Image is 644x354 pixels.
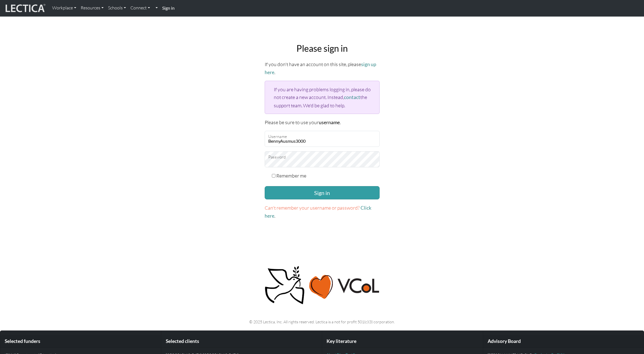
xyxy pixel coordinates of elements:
[128,2,152,14] a: Connect
[161,335,322,348] div: Selected clients
[265,205,360,211] span: Can't remember your username or password?
[160,2,177,14] a: Sign in
[265,204,380,220] p: .
[4,3,46,14] img: lecticalive
[263,265,381,305] img: Peace, love, VCoL
[143,319,501,325] p: © 2025 Lectica, Inc. All rights reserved. Lectica is a not for profit 501(c)(3) corporation.
[0,335,161,348] div: Selected funders
[483,335,644,348] div: Advisory Board
[162,5,175,11] strong: Sign in
[276,172,306,179] label: Remember me
[106,2,128,14] a: Schools
[265,186,380,199] button: Sign in
[265,43,380,54] h2: Please sign in
[265,60,380,76] p: If you don't have an account on this site, please .
[78,2,106,14] a: Resources
[322,335,483,348] div: Key literature
[265,81,380,114] div: If you are having problems logging in, please do not create a new account. Instead, the support t...
[50,2,78,14] a: Workplace
[319,119,340,125] strong: username
[265,118,380,126] p: Please be sure to use your .
[265,131,380,147] input: Username
[344,94,360,100] a: contact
